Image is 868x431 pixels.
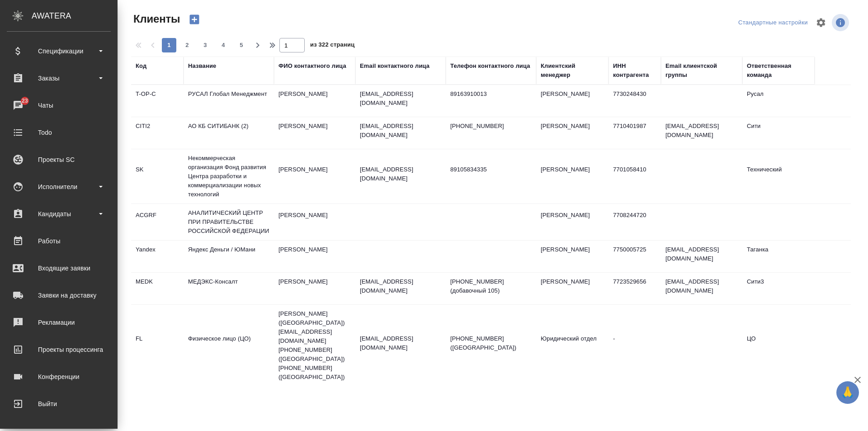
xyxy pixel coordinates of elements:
[450,277,532,295] p: [PHONE_NUMBER] (добавочный 105)
[131,117,184,149] td: CITI2
[360,334,441,352] p: [EMAIL_ADDRESS][DOMAIN_NAME]
[7,343,111,356] div: Проекты процессинга
[184,204,274,240] td: АНАЛИТИЧЕСКИЙ ЦЕНТР ПРИ ПРАВИТЕЛЬСТВЕ РОССИЙСКОЙ ФЕДЕРАЦИИ
[131,241,184,272] td: Yandex
[7,180,111,194] div: Исполнители
[2,94,115,117] a: 23Чаты
[184,117,274,149] td: АО КБ СИТИБАНК (2)
[184,330,274,361] td: Физическое лицо (ЦО)
[7,99,111,112] div: Чаты
[274,241,355,272] td: [PERSON_NAME]
[742,330,815,361] td: ЦО
[274,117,355,149] td: [PERSON_NAME]
[609,85,661,117] td: 7730248430
[2,284,115,307] a: Заявки на доставку
[310,39,354,52] span: из 322 страниц
[450,334,532,352] p: [PHONE_NUMBER] ([GEOGRAPHIC_DATA])
[7,126,111,139] div: Todo
[541,62,604,80] div: Клиентский менеджер
[360,165,441,183] p: [EMAIL_ADDRESS][DOMAIN_NAME]
[609,161,661,192] td: 7701058410
[234,41,249,50] span: 5
[360,62,429,71] div: Email контактного лица
[7,153,111,166] div: Проекты SC
[450,122,532,131] p: [PHONE_NUMBER]
[742,117,815,149] td: Сити
[198,38,212,52] button: 3
[184,12,205,27] button: Создать
[536,85,609,117] td: [PERSON_NAME]
[536,117,609,149] td: [PERSON_NAME]
[7,234,111,248] div: Работы
[840,383,855,402] span: 🙏
[609,206,661,238] td: 7708244720
[184,273,274,304] td: МЕДЭКС-Консалт
[7,71,111,85] div: Заказы
[274,85,355,117] td: [PERSON_NAME]
[360,122,441,140] p: [EMAIL_ADDRESS][DOMAIN_NAME]
[742,241,815,272] td: Таганка
[131,12,180,26] span: Клиенты
[131,273,184,304] td: MEDK
[536,273,609,304] td: [PERSON_NAME]
[184,241,274,272] td: Яндекс Деньги / ЮМани
[278,62,346,71] div: ФИО контактного лица
[2,257,115,279] a: Входящие заявки
[234,38,249,52] button: 5
[536,206,609,238] td: [PERSON_NAME]
[7,207,111,221] div: Кандидаты
[609,117,661,149] td: 7710401987
[609,241,661,272] td: 7750005725
[2,365,115,388] a: Конференции
[360,277,441,295] p: [EMAIL_ADDRESS][DOMAIN_NAME]
[136,62,146,71] div: Код
[180,41,194,50] span: 2
[7,397,111,411] div: Выйти
[2,311,115,334] a: Рекламации
[450,62,530,71] div: Телефон контактного лица
[742,85,815,117] td: Русал
[7,316,111,329] div: Рекламации
[536,241,609,272] td: [PERSON_NAME]
[609,273,661,304] td: 7723529656
[7,289,111,302] div: Заявки на доставку
[661,117,742,149] td: [EMAIL_ADDRESS][DOMAIN_NAME]
[198,41,212,50] span: 3
[188,62,216,71] div: Название
[131,330,184,361] td: FL
[450,90,532,99] p: 89163910013
[7,44,111,58] div: Спецификации
[274,161,355,192] td: [PERSON_NAME]
[360,90,441,108] p: [EMAIL_ADDRESS][DOMAIN_NAME]
[32,7,118,25] div: AWATERA
[131,161,184,192] td: SK
[2,393,115,415] a: Выйти
[736,16,810,30] div: split button
[450,165,532,174] p: 89105834335
[832,14,851,31] span: Посмотреть информацию
[613,62,656,80] div: ИНН контрагента
[2,148,115,171] a: Проекты SC
[7,370,111,384] div: Конференции
[661,241,742,272] td: [EMAIL_ADDRESS][DOMAIN_NAME]
[836,381,859,404] button: 🙏
[2,121,115,144] a: Todo
[810,12,832,33] span: Настроить таблицу
[747,62,810,80] div: Ответственная команда
[184,149,274,204] td: Некоммерческая организация Фонд развития Центра разработки и коммерциализации новых технологий
[742,273,815,304] td: Сити3
[536,330,609,361] td: Юридический отдел
[7,261,111,275] div: Входящие заявки
[216,41,231,50] span: 4
[184,85,274,117] td: РУСАЛ Глобал Менеджмент
[216,38,231,52] button: 4
[536,161,609,192] td: [PERSON_NAME]
[16,96,33,105] span: 23
[180,38,194,52] button: 2
[274,305,355,386] td: [PERSON_NAME] ([GEOGRAPHIC_DATA]) [EMAIL_ADDRESS][DOMAIN_NAME] [PHONE_NUMBER] ([GEOGRAPHIC_DATA])...
[742,161,815,192] td: Технический
[661,273,742,304] td: [EMAIL_ADDRESS][DOMAIN_NAME]
[131,206,184,238] td: ACGRF
[131,85,184,117] td: T-OP-C
[665,62,738,80] div: Email клиентской группы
